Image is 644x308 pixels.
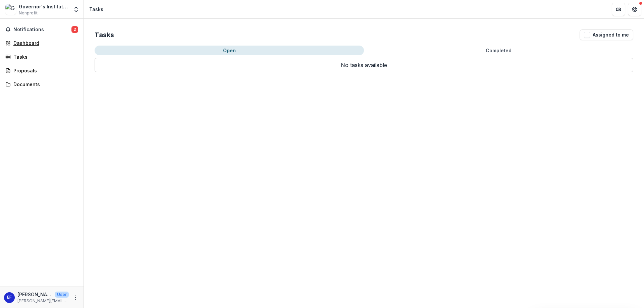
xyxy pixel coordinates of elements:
button: Partners [612,3,625,16]
a: Proposals [3,65,81,76]
button: Get Help [628,3,641,16]
span: Nonprofit [19,10,38,16]
h2: Tasks [95,31,114,39]
p: [PERSON_NAME] [17,291,52,298]
div: Documents [13,81,75,88]
button: Notifications2 [3,24,81,35]
button: Assigned to me [580,29,633,40]
a: Dashboard [3,38,81,49]
p: No tasks available [95,58,633,72]
nav: breadcrumb [87,4,106,14]
p: User [55,292,69,298]
div: Proposals [13,67,75,74]
div: Tasks [13,53,75,60]
a: Documents [3,79,81,90]
button: Open [95,46,364,55]
span: 2 [71,26,78,33]
div: Dashboard [13,40,75,47]
button: Completed [364,46,633,55]
a: Tasks [3,51,81,62]
button: Open entity switcher [71,3,81,16]
span: Notifications [13,27,71,33]
img: Governor's Institutes of Vermont [5,4,16,15]
p: [PERSON_NAME][EMAIL_ADDRESS][DOMAIN_NAME] [17,298,69,304]
button: More [71,294,79,302]
div: Governor's Institutes of [US_STATE] [19,3,69,10]
div: Tasks [89,6,103,13]
div: Elizabeth Frascoia [7,295,12,300]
